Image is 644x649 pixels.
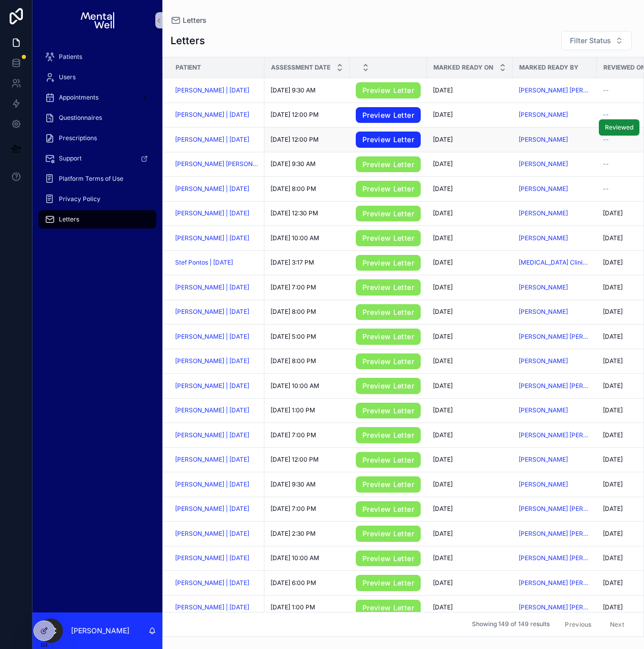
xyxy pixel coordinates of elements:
[519,185,568,193] a: [PERSON_NAME]
[270,209,318,217] span: [DATE] 12:30 PM
[433,406,453,414] span: [DATE]
[175,160,258,168] a: [PERSON_NAME] [PERSON_NAME] | [DATE]
[433,136,506,144] a: [DATE]
[270,308,316,316] span: [DATE] 8:00 PM
[175,357,258,365] a: [PERSON_NAME] | [DATE]
[270,185,316,193] span: [DATE] 8:00 PM
[433,554,506,562] a: [DATE]
[605,123,633,132] span: Reviewed
[519,333,591,341] a: [PERSON_NAME] [PERSON_NAME]
[356,476,421,493] a: Preview Letter
[270,554,319,562] span: [DATE] 10:00 AM
[356,329,421,345] a: Preview Letter
[519,136,568,144] span: [PERSON_NAME]
[270,209,344,217] a: [DATE] 12:30 PM
[175,406,258,414] a: [PERSON_NAME] | [DATE]
[519,308,591,316] a: [PERSON_NAME]
[519,382,591,390] a: [PERSON_NAME] [PERSON_NAME]
[270,382,344,390] a: [DATE] 10:00 AM
[433,357,453,365] span: [DATE]
[599,119,639,136] button: Reviewed
[270,160,344,168] a: [DATE] 9:30 AM
[175,209,249,217] a: [PERSON_NAME] | [DATE]
[175,456,249,464] a: [PERSON_NAME] | [DATE]
[433,86,506,94] a: [DATE]
[39,68,156,86] a: Users
[519,530,591,538] a: [PERSON_NAME] [PERSON_NAME]
[175,86,258,94] a: [PERSON_NAME] | [DATE]
[433,333,506,341] a: [DATE]
[183,15,207,25] span: Letters
[603,357,623,365] span: [DATE]
[356,132,421,148] a: Preview Letter
[356,304,421,320] a: Preview Letter
[433,160,506,168] a: [DATE]
[603,136,609,144] span: --
[519,111,568,119] a: [PERSON_NAME]
[433,185,506,193] a: [DATE]
[433,357,506,365] a: [DATE]
[270,86,316,94] span: [DATE] 9:30 AM
[519,86,591,94] a: [PERSON_NAME] [PERSON_NAME]
[356,82,421,99] a: Preview Letter
[270,111,319,119] span: [DATE] 12:00 PM
[603,283,623,291] span: [DATE]
[175,185,258,193] a: [PERSON_NAME] | [DATE]
[603,480,623,489] span: [DATE]
[433,111,453,119] span: [DATE]
[356,156,421,173] a: Preview Letter
[519,431,591,439] a: [PERSON_NAME] [PERSON_NAME]
[59,93,98,102] span: Appointments
[433,382,506,390] a: [DATE]
[175,308,258,316] a: [PERSON_NAME] | [DATE]
[519,505,591,513] a: [PERSON_NAME] [PERSON_NAME]
[59,53,82,61] span: Patients
[603,185,609,193] span: --
[433,234,453,242] span: [DATE]
[270,530,316,538] span: [DATE] 2:30 PM
[519,480,568,489] span: [PERSON_NAME]
[270,333,344,341] a: [DATE] 5:00 PM
[519,234,591,242] a: [PERSON_NAME]
[270,136,319,144] span: [DATE] 12:00 PM
[356,279,421,296] a: Preview Letter
[270,456,344,464] a: [DATE] 12:00 PM
[32,41,162,242] div: scrollable content
[175,431,249,439] span: [PERSON_NAME] | [DATE]
[433,160,453,168] span: [DATE]
[519,480,591,489] a: [PERSON_NAME]
[175,86,249,94] a: [PERSON_NAME] | [DATE]
[59,154,82,163] span: Support
[175,111,249,119] a: [PERSON_NAME] | [DATE]
[175,530,249,538] a: [PERSON_NAME] | [DATE]
[519,160,591,168] a: [PERSON_NAME]
[356,255,421,271] a: Preview Letter
[175,406,249,414] a: [PERSON_NAME] | [DATE]
[39,210,156,229] a: Letters
[270,530,344,538] a: [DATE] 2:30 PM
[270,283,316,291] span: [DATE] 7:00 PM
[603,431,623,439] span: [DATE]
[270,505,316,513] span: [DATE] 7:00 PM
[356,427,421,443] a: Preview Letter
[433,283,506,291] a: [DATE]
[519,160,568,168] span: [PERSON_NAME]
[519,209,568,217] span: [PERSON_NAME]
[270,431,344,439] a: [DATE] 7:00 PM
[519,357,568,365] span: [PERSON_NAME]
[175,234,258,242] a: [PERSON_NAME] | [DATE]
[603,86,609,94] span: --
[603,234,623,242] span: [DATE]
[433,431,506,439] a: [DATE]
